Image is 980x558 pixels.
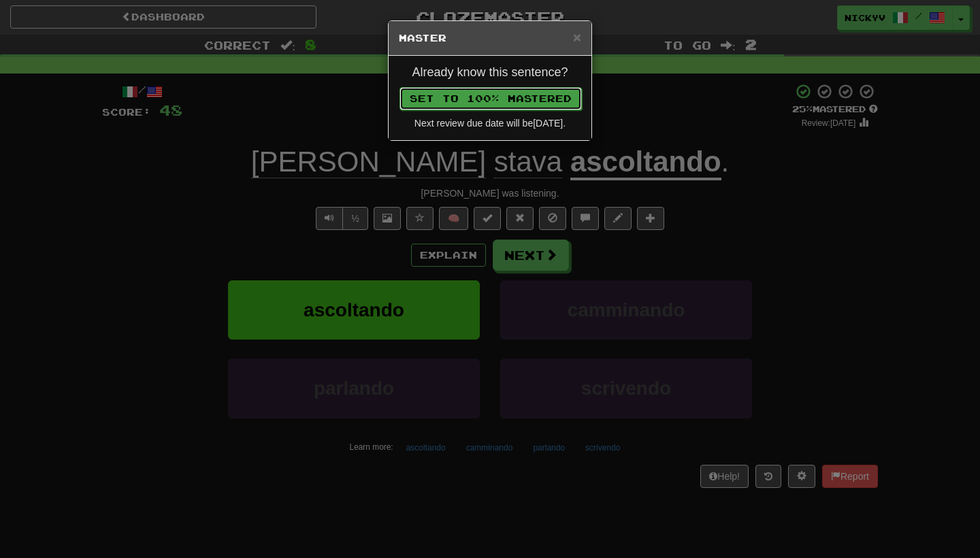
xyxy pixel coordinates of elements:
[399,116,581,130] div: Next review due date will be [DATE] .
[573,30,581,44] button: Close
[399,87,582,110] button: Set to 100% Mastered
[573,29,581,45] span: ×
[399,66,581,80] h4: Already know this sentence?
[399,31,581,45] h5: Master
